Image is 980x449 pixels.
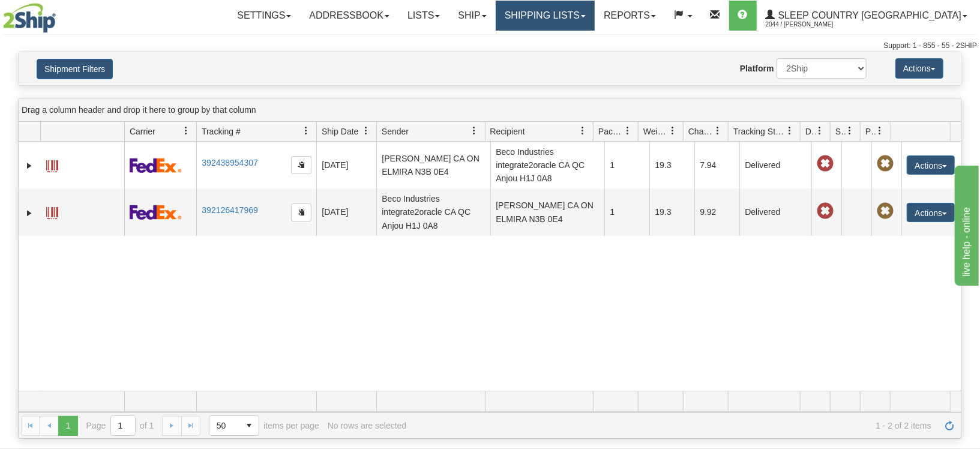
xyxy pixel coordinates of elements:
a: Tracking # filter column settings [296,121,316,141]
td: 1 [604,142,649,188]
a: 392438954307 [202,158,257,167]
span: 1 - 2 of 2 items [415,421,931,430]
span: Delivery Status [805,125,816,137]
td: Delivered [739,188,811,235]
iframe: chat widget [952,163,979,286]
div: No rows are selected [328,421,407,430]
span: select [239,416,259,435]
a: Charge filter column settings [708,121,728,141]
td: [DATE] [316,188,376,235]
span: Pickup Not Assigned [877,203,894,220]
a: Carrier filter column settings [176,121,196,141]
span: Ship Date [322,125,358,137]
img: 2 - FedEx Express® [130,158,182,173]
a: Label [46,202,58,221]
a: Ship Date filter column settings [356,121,376,141]
button: Copy to clipboard [291,156,311,174]
a: Sender filter column settings [464,121,485,141]
td: 1 [604,188,649,235]
td: 7.94 [694,142,739,188]
td: 19.3 [649,188,694,235]
td: [DATE] [316,142,376,188]
span: Sleep Country [GEOGRAPHIC_DATA] [775,10,961,20]
a: Pickup Status filter column settings [870,121,890,141]
a: Expand [23,207,35,219]
span: Page of 1 [86,415,154,436]
span: Page sizes drop down [209,415,259,436]
span: Late [817,155,834,172]
img: logo2044.jpg [3,3,56,33]
span: Tracking Status [733,125,786,137]
a: Delivery Status filter column settings [810,121,830,141]
span: Sender [382,125,409,137]
label: Platform [740,62,774,74]
span: 50 [217,420,232,432]
span: Charge [688,125,714,137]
button: Actions [895,58,943,79]
a: Lists [398,1,449,31]
td: Beco Industries integrate2oracle CA QC Anjou H1J 0A8 [490,142,604,188]
span: Weight [643,125,669,137]
span: Packages [598,125,624,137]
span: Recipient [490,125,525,137]
td: Delivered [739,142,811,188]
a: Recipient filter column settings [573,121,593,141]
a: Shipment Issues filter column settings [840,121,860,141]
a: Expand [23,160,35,172]
a: Packages filter column settings [618,121,638,141]
a: Label [46,155,58,174]
img: 2 - FedEx Express® [130,205,182,220]
a: Reports [595,1,665,31]
a: Weight filter column settings [663,121,683,141]
input: Page 1 [111,416,135,435]
div: Support: 1 - 855 - 55 - 2SHIP [3,41,977,51]
a: Addressbook [300,1,398,31]
a: Shipping lists [496,1,595,31]
div: grid grouping header [19,98,961,122]
span: 2044 / [PERSON_NAME] [766,19,856,31]
td: 9.92 [694,188,739,235]
span: Shipment Issues [835,125,846,137]
button: Actions [907,155,955,175]
span: items per page [209,415,319,436]
span: Pickup Not Assigned [877,155,894,172]
td: 19.3 [649,142,694,188]
div: live help - online [9,7,111,22]
td: [PERSON_NAME] CA ON ELMIRA N3B 0E4 [376,142,490,188]
a: Sleep Country [GEOGRAPHIC_DATA] 2044 / [PERSON_NAME] [757,1,976,31]
a: Refresh [940,416,959,435]
button: Copy to clipboard [291,203,311,221]
span: Tracking # [202,125,241,137]
span: Late [817,203,834,220]
span: Pickup Status [865,125,876,137]
a: Settings [228,1,300,31]
a: Ship [449,1,495,31]
a: 392126417969 [202,205,257,215]
td: [PERSON_NAME] CA ON ELMIRA N3B 0E4 [490,188,604,235]
button: Actions [907,203,955,222]
span: Carrier [130,125,155,137]
td: Beco Industries integrate2oracle CA QC Anjou H1J 0A8 [376,188,490,235]
a: Tracking Status filter column settings [780,121,800,141]
button: Shipment Filters [37,59,113,79]
span: Page 1 [58,416,77,435]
